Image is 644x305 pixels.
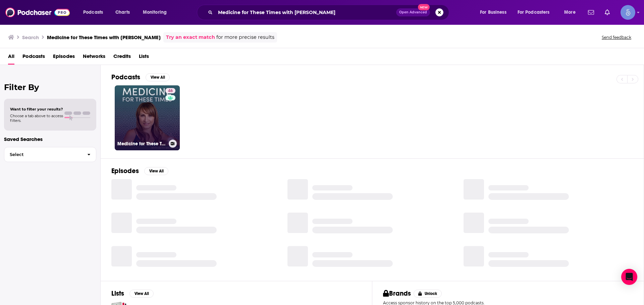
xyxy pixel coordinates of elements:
[4,152,82,157] span: Select
[117,141,166,147] h3: Medicine for These Times with [PERSON_NAME]
[383,289,411,298] h2: Brands
[139,51,149,65] a: Lists
[203,5,455,20] div: Search podcasts, credits, & more...
[621,269,637,285] div: Open Intercom Messenger
[8,51,14,65] a: All
[111,289,124,298] h2: Lists
[480,8,506,17] span: For Business
[396,8,430,16] button: Open AdvancedNew
[83,51,105,65] a: Networks
[47,34,161,41] h3: Medicine for These Times with [PERSON_NAME]
[22,34,39,41] h3: Search
[168,88,173,94] span: 46
[559,7,584,18] button: open menu
[111,73,170,81] a: PodcastsView All
[585,7,597,18] a: Show notifications dropdown
[4,82,96,92] h2: Filter By
[10,113,63,123] span: Choose a tab above to access filters.
[10,107,63,111] span: Want to filter your results?
[414,290,442,298] button: Unlock
[111,73,140,81] h2: Podcasts
[111,289,154,298] a: ListsView All
[418,4,430,10] span: New
[216,33,274,41] span: for more precise results
[83,8,103,17] span: Podcasts
[143,8,167,17] span: Monitoring
[111,167,139,175] h2: Episodes
[4,147,96,162] button: Select
[129,290,154,298] button: View All
[621,5,635,20] img: User Profile
[78,7,112,18] button: open menu
[53,51,75,65] a: Episodes
[138,7,175,18] button: open menu
[399,11,427,14] span: Open Advanced
[115,85,180,150] a: 46Medicine for These Times with [PERSON_NAME]
[621,5,635,20] button: Show profile menu
[111,167,168,175] a: EpisodesView All
[113,51,131,65] a: Credits
[621,5,635,20] span: Logged in as Spiral5-G1
[165,88,175,93] a: 46
[22,51,45,65] a: Podcasts
[602,7,612,18] a: Show notifications dropdown
[513,7,559,18] button: open menu
[600,34,633,40] button: Send feedback
[144,167,168,175] button: View All
[115,8,130,17] span: Charts
[146,73,170,81] button: View All
[215,7,396,18] input: Search podcasts, credits, & more...
[4,136,96,142] p: Saved Searches
[166,33,215,41] a: Try an exact match
[564,8,576,17] span: More
[111,7,134,18] a: Charts
[5,6,70,19] img: Podchaser - Follow, Share and Rate Podcasts
[475,7,515,18] button: open menu
[518,8,550,17] span: For Podcasters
